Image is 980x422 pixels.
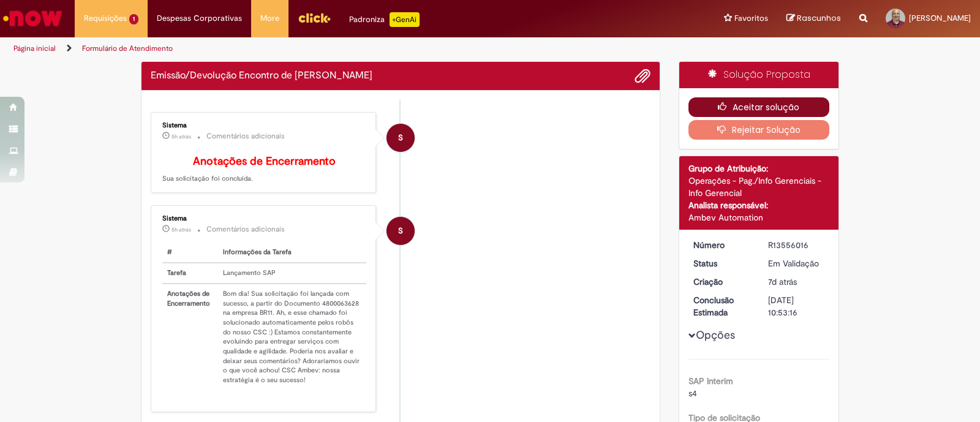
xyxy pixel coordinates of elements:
div: Sistema [162,215,366,222]
a: Formulário de Atendimento [82,43,173,53]
div: System [386,217,415,245]
a: Página inicial [13,43,56,53]
span: s4 [688,388,697,399]
span: More [260,12,279,24]
b: SAP Interim [688,375,733,386]
div: Em Validação [768,257,825,269]
span: 1 [129,14,138,24]
img: ServiceNow [1,6,64,31]
th: # [162,243,218,263]
a: Rascunhos [786,13,841,24]
button: Aceitar solução [688,97,830,117]
span: 7d atrás [768,276,797,287]
div: R13556016 [768,239,825,251]
div: Sistema [162,122,366,129]
dt: Status [684,257,759,269]
dt: Criação [684,276,759,288]
div: System [386,124,415,152]
span: 5h atrás [171,133,191,140]
b: Anotações de Encerramento [193,154,336,168]
div: Grupo de Atribuição: [688,162,830,175]
td: Lançamento SAP [218,263,366,284]
time: 29/09/2025 09:43:39 [171,133,191,140]
th: Anotações de Encerramento [162,284,218,390]
span: S [398,123,403,153]
span: Favoritos [734,12,768,24]
ul: Trilhas de página [9,37,644,60]
div: Padroniza [349,12,420,27]
div: Ambev Automation [688,211,830,224]
img: click_logo_yellow_360x200.png [298,9,331,27]
span: Requisições [84,12,127,24]
h2: Emissão/Devolução Encontro de Contas Fornecedor Histórico de tíquete [151,70,372,81]
button: Adicionar anexos [635,68,650,84]
div: [DATE] 10:53:16 [768,294,825,318]
small: Comentários adicionais [206,131,285,141]
button: Rejeitar Solução [688,120,830,140]
time: 22/09/2025 15:48:11 [768,276,797,287]
span: S [398,216,403,246]
div: Solução Proposta [679,62,839,88]
time: 29/09/2025 09:43:36 [171,226,191,233]
div: 22/09/2025 15:48:11 [768,276,825,288]
th: Tarefa [162,263,218,284]
span: Rascunhos [797,12,841,24]
p: Sua solicitação foi concluída. [162,156,366,184]
dt: Número [684,239,759,251]
td: Bom dia! Sua solicitação foi lançada com sucesso, a partir do Documento 4800063628 na empresa BR1... [218,284,366,390]
span: [PERSON_NAME] [909,13,971,23]
p: +GenAi [390,12,420,27]
th: Informações da Tarefa [218,243,366,263]
div: Analista responsável: [688,199,830,211]
span: Despesas Corporativas [157,12,242,24]
dt: Conclusão Estimada [684,294,759,318]
small: Comentários adicionais [206,224,285,235]
span: 5h atrás [171,226,191,233]
div: Operações - Pag./Info Gerenciais - Info Gerencial [688,175,830,199]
